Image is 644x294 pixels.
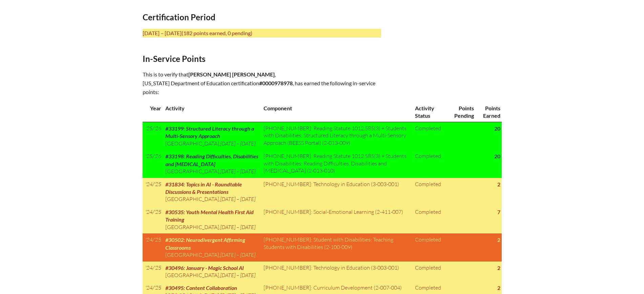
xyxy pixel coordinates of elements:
[165,224,219,230] span: [GEOGRAPHIC_DATA]
[497,209,500,215] strong: 7
[494,125,500,132] strong: 20
[412,178,446,206] td: Completed
[497,285,500,291] strong: 2
[497,265,500,271] strong: 2
[261,122,413,150] td: [PHONE_NUMBER]: Reading Statute 1012.585(3) + Students with Disabilities: Structured Literacy thr...
[165,209,254,223] span: #30535: Youth Mental Health First Aid Training
[163,150,261,178] td: ,
[220,251,255,258] span: [DATE] – [DATE]
[220,272,255,278] span: [DATE] – [DATE]
[261,206,413,233] td: [PHONE_NUMBER]: Social-Emotional Learning (2-411-007)
[165,251,219,258] span: [GEOGRAPHIC_DATA]
[412,150,446,178] td: Completed
[165,196,219,202] span: [GEOGRAPHIC_DATA]
[143,178,163,206] td: '24/'25
[143,70,381,96] p: This is to verify that , [US_STATE] Department of Education certification , has earned the follow...
[165,140,219,147] span: [GEOGRAPHIC_DATA]
[165,285,237,291] span: #30495: Content Collaboration
[412,262,446,282] td: Completed
[412,233,446,261] td: Completed
[259,80,293,86] b: #0000978978
[261,150,413,178] td: [PHONE_NUMBER]: Reading Statute 1012.585(3) + Students with Disabilities: Reading Difficulties, D...
[163,178,261,206] td: ,
[261,262,413,282] td: [PHONE_NUMBER]: Technology in Education (3-003-001)
[163,262,261,282] td: ,
[165,272,219,278] span: [GEOGRAPHIC_DATA]
[165,265,244,271] span: #30496: January - Magic School AI
[261,102,413,122] th: Component
[143,233,163,261] td: '24/'25
[165,153,258,167] span: #33198: Reading Difficulties, Disabilities and [MEDICAL_DATA]
[165,125,254,139] span: #33199: Structured Literacy through a Multi-Sensory Approach
[143,102,163,122] th: Year
[220,140,255,147] span: [DATE] – [DATE]
[143,150,163,178] td: '25/'26
[412,102,446,122] th: Activity Status
[412,206,446,233] td: Completed
[165,181,242,195] span: #31834: Topics in AI - Roundtable Discussions & Presentations
[220,196,255,202] span: [DATE] – [DATE]
[143,206,163,233] td: '24/'25
[494,153,500,159] strong: 20
[497,181,500,187] strong: 2
[163,102,261,122] th: Activity
[143,122,163,150] td: '25/'26
[261,178,413,206] td: [PHONE_NUMBER]: Technology in Education (3-003-001)
[475,102,501,122] th: Points Earned
[182,30,252,36] span: (182 points earned, 0 pending)
[220,224,255,230] span: [DATE] – [DATE]
[163,206,261,233] td: ,
[188,71,275,77] span: [PERSON_NAME] [PERSON_NAME]
[412,122,446,150] td: Completed
[447,102,475,122] th: Points Pending
[220,168,255,175] span: [DATE] – [DATE]
[143,29,381,38] p: [DATE] – [DATE]
[497,236,500,243] strong: 2
[261,233,413,261] td: [PHONE_NUMBER]: Student with Disabilities: Teaching Students with Disabilities (2-100-009)
[143,54,381,64] h2: In-Service Points
[143,12,381,22] h2: Certification Period
[165,168,219,175] span: [GEOGRAPHIC_DATA]
[163,233,261,261] td: ,
[163,122,261,150] td: ,
[165,236,245,250] span: #30502: Neurodivergent Affirming Classrooms
[143,262,163,282] td: '24/'25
